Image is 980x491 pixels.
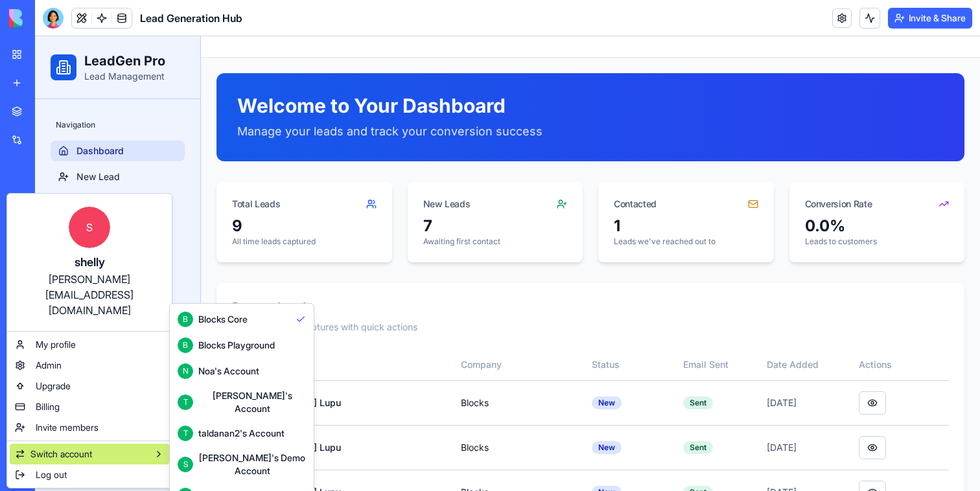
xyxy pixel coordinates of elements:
span: Invite members [36,421,99,434]
th: Email Sent [638,313,721,344]
td: [DATE] [721,389,813,433]
p: Leads we've reached out to [579,200,723,211]
div: Conversion Rate [770,161,837,174]
td: [PERSON_NAME] Lupu [197,389,415,433]
span: New Lead [41,134,85,147]
a: Sshelly[PERSON_NAME][EMAIL_ADDRESS][DOMAIN_NAME] [10,196,169,328]
td: [DATE] [721,344,813,389]
span: My profile [36,338,76,351]
div: [PERSON_NAME][EMAIL_ADDRESS][DOMAIN_NAME] [20,271,159,318]
h1: LeadGen Pro [49,16,130,34]
p: Awaiting first contact [388,200,533,211]
p: Manage your leads and track your conversion success [202,86,909,104]
span: Admin [36,359,62,372]
th: Status [546,313,638,344]
th: Name [197,313,415,344]
div: 9 [197,179,342,200]
span: Billing [36,400,60,413]
a: Invite members [10,417,169,438]
div: Total Leads [197,161,245,174]
div: © 2024 LeadGen Pro [10,434,155,444]
div: New [557,360,587,373]
td: [DATE] [721,433,813,478]
th: Date Added [721,313,813,344]
div: Recent Leads [197,262,914,280]
div: Sent [648,450,678,462]
span: Upgrade [36,380,71,393]
div: Navigation [16,78,150,99]
a: Upgrade [10,376,169,396]
div: 0.0 % [770,179,915,200]
th: Company [415,313,546,344]
a: Admin [10,355,169,376]
div: 7 [388,179,533,200]
a: My profile [10,334,169,355]
td: [PERSON_NAME] Lupu [197,433,415,478]
span: All Leads [41,160,80,173]
th: Actions [813,313,914,344]
div: New Leads [388,161,436,174]
div: Sent [648,360,678,373]
td: [PERSON_NAME] Lupu [197,344,415,389]
div: New [557,405,587,418]
a: New Lead [16,130,150,151]
p: All time leads captured [197,200,342,211]
div: shelly [20,253,159,271]
span: Log out [36,468,67,481]
div: Your latest lead captures with quick actions [197,284,914,297]
div: Contacted [579,161,622,174]
a: Dashboard [16,104,150,125]
td: Blocks [415,433,546,478]
span: Dashboard [41,108,89,121]
div: Sent [648,405,678,418]
span: S [69,207,110,248]
td: Blocks [415,344,546,389]
a: All Leads [16,156,150,177]
div: 1 [579,179,723,200]
a: Billing [10,396,169,417]
span: Switch account [30,448,92,461]
td: Blocks [415,389,546,433]
h1: Welcome to Your Dashboard [202,58,909,81]
p: Lead Management [49,34,130,47]
p: Leads to customers [770,200,915,211]
div: New [557,450,587,462]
